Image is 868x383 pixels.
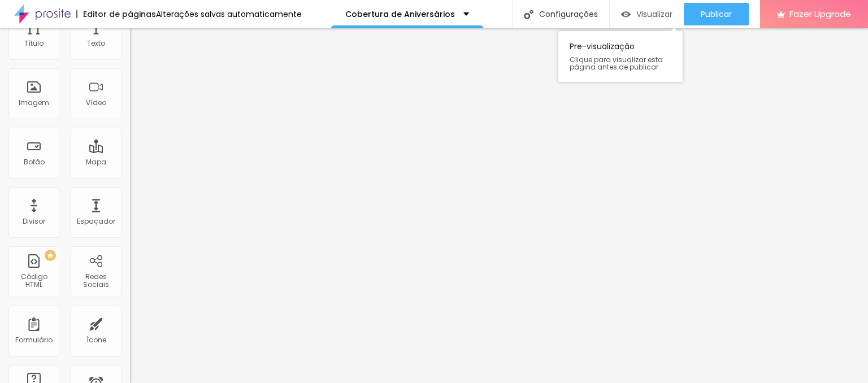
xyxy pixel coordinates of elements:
div: Vídeo [86,99,106,107]
iframe: Editor [130,28,868,383]
div: Mapa [86,158,106,166]
div: Redes Sociais [73,273,118,289]
div: Botão [24,158,45,166]
div: Alterações salvas automaticamente [156,10,302,18]
button: Publicar [684,3,749,25]
div: Título [24,40,44,47]
button: Visualizar [610,3,684,25]
div: Divisor [23,217,45,225]
span: Clique para visualizar esta página antes de publicar. [570,56,671,71]
div: Imagem [19,99,49,107]
div: Ícone [86,336,106,344]
div: Editor de páginas [76,10,156,18]
div: Pre-visualização [558,31,683,82]
span: Publicar [701,10,732,19]
div: Espaçador [77,217,115,225]
div: Código HTML [11,273,56,289]
p: Cobertura de Aniversários [345,10,455,18]
span: Fazer Upgrade [789,9,851,19]
div: Texto [87,40,105,47]
div: Formulário [15,336,53,344]
span: Visualizar [636,10,672,19]
img: view-1.svg [621,10,631,19]
img: Icone [524,10,533,19]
